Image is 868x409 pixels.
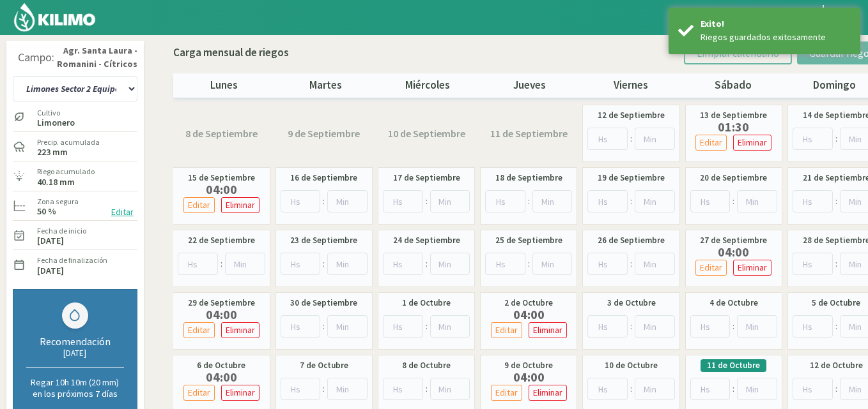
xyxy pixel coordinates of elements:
[37,107,75,119] label: Cultivo
[528,257,530,271] span: :
[533,323,562,338] p: Eliminar
[690,378,731,400] input: Hs
[281,378,321,400] input: Hs
[700,109,767,122] label: 13 de Septiembre
[327,315,368,338] input: Min
[37,255,107,266] label: Fecha de finalización
[402,359,451,372] label: 8 de Octubre
[707,359,760,372] label: 11 de Octubre
[485,190,525,212] input: Hs
[835,132,837,145] span: :
[327,190,368,212] input: Min
[323,195,325,208] span: :
[533,385,562,400] p: Eliminar
[701,31,851,44] div: Riegos guardados exitosamente
[732,382,734,396] span: :
[605,359,658,372] label: 10 de Octubre
[491,322,522,338] button: Editar
[383,378,423,400] input: Hs
[793,315,833,338] input: Hs
[495,172,562,184] label: 18 de Septiembre
[529,322,567,338] button: Eliminar
[737,378,777,400] input: Min
[426,320,428,333] span: :
[180,309,263,320] label: 04:00
[37,178,75,186] label: 40.18 mm
[635,315,675,338] input: Min
[630,382,632,396] span: :
[495,234,562,247] label: 25 de Septiembre
[37,166,95,177] label: Riego acumulado
[835,320,837,333] span: :
[738,260,767,275] p: Eliminar
[488,372,570,382] label: 04:00
[281,253,321,275] input: Hs
[183,197,215,213] button: Editar
[835,257,837,271] span: :
[183,385,215,401] button: Editar
[275,77,376,94] p: martes
[732,320,734,333] span: :
[810,359,863,372] label: 12 de Octubre
[692,122,775,132] label: 01:30
[327,253,368,275] input: Min
[281,315,321,338] input: Hs
[26,376,124,399] p: Regar 10h 10m (20 mm) en los próximos 7 días
[37,148,68,156] label: 223 mm
[281,190,321,212] input: Hs
[587,378,628,400] input: Hs
[532,253,573,275] input: Min
[835,195,837,208] span: :
[701,17,851,31] div: Exito!
[221,197,260,213] button: Eliminar
[426,382,428,396] span: :
[383,190,423,212] input: Hs
[695,135,727,151] button: Editar
[630,257,632,271] span: :
[226,323,255,338] p: Eliminar
[323,320,325,333] span: :
[695,260,727,276] button: Editar
[393,234,460,247] label: 24 de Septiembre
[690,315,731,338] input: Hs
[426,257,428,271] span: :
[383,253,423,275] input: Hs
[793,253,833,275] input: Hs
[178,253,218,275] input: Hs
[598,109,665,122] label: 12 de Septiembre
[635,128,675,150] input: Min
[37,137,100,148] label: Precip. acumulada
[225,253,265,275] input: Min
[37,225,86,237] label: Fecha de inicio
[504,359,553,372] label: 9 de Octubre
[188,172,255,184] label: 15 de Septiembre
[173,77,275,94] p: lunes
[323,382,325,396] span: :
[37,267,64,275] label: [DATE]
[488,309,570,320] label: 04:00
[300,359,348,372] label: 7 de Octubre
[37,196,79,207] label: Zona segura
[835,382,837,396] span: :
[430,253,470,275] input: Min
[37,237,64,245] label: [DATE]
[26,348,124,359] div: [DATE]
[737,190,777,212] input: Min
[327,378,368,400] input: Min
[323,257,325,271] span: :
[630,195,632,208] span: :
[692,247,775,257] label: 04:00
[485,253,525,275] input: Hs
[26,335,124,348] div: Recomendación
[188,234,255,247] label: 22 de Septiembre
[737,315,777,338] input: Min
[700,135,722,150] p: Editar
[528,195,530,208] span: :
[738,135,767,150] p: Eliminar
[430,315,470,338] input: Min
[700,172,767,184] label: 20 de Septiembre
[793,128,833,150] input: Hs
[733,135,771,151] button: Eliminar
[504,297,553,309] label: 2 de Octubre
[635,190,675,212] input: Min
